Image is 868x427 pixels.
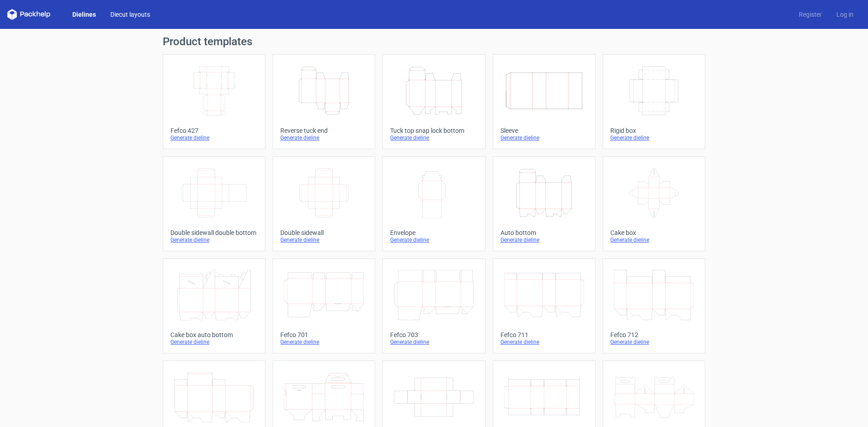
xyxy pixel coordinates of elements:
[610,236,698,244] div: Generate dieline
[280,229,368,236] div: Double sidewall
[603,54,705,149] a: Rigid boxGenerate dieline
[273,156,375,251] a: Double sidewallGenerate dieline
[390,338,477,346] div: Generate dieline
[170,331,258,338] div: Cake box auto bottom
[500,134,588,141] div: Generate dieline
[170,338,258,346] div: Generate dieline
[610,127,698,134] div: Rigid box
[163,36,705,47] h1: Product templates
[170,134,258,141] div: Generate dieline
[103,10,157,19] a: Diecut layouts
[280,134,368,141] div: Generate dieline
[603,156,705,251] a: Cake boxGenerate dieline
[163,156,265,251] a: Double sidewall double bottomGenerate dieline
[792,10,829,19] a: Register
[170,236,258,244] div: Generate dieline
[390,236,477,244] div: Generate dieline
[382,156,485,251] a: EnvelopeGenerate dieline
[610,338,698,346] div: Generate dieline
[163,258,265,353] a: Cake box auto bottomGenerate dieline
[603,258,705,353] a: Fefco 712Generate dieline
[610,229,698,236] div: Cake box
[273,54,375,149] a: Reverse tuck endGenerate dieline
[382,54,485,149] a: Tuck top snap lock bottomGenerate dieline
[280,236,368,244] div: Generate dieline
[500,236,588,244] div: Generate dieline
[382,258,485,353] a: Fefco 703Generate dieline
[390,331,477,338] div: Fefco 703
[390,127,477,134] div: Tuck top snap lock bottom
[610,134,698,141] div: Generate dieline
[170,229,258,236] div: Double sidewall double bottom
[493,54,595,149] a: SleeveGenerate dieline
[65,10,103,19] a: Dielines
[610,331,698,338] div: Fefco 712
[280,331,368,338] div: Fefco 701
[280,338,368,346] div: Generate dieline
[500,331,588,338] div: Fefco 711
[500,229,588,236] div: Auto bottom
[493,156,595,251] a: Auto bottomGenerate dieline
[273,258,375,353] a: Fefco 701Generate dieline
[280,127,368,134] div: Reverse tuck end
[390,134,477,141] div: Generate dieline
[493,258,595,353] a: Fefco 711Generate dieline
[390,229,477,236] div: Envelope
[163,54,265,149] a: Fefco 427Generate dieline
[170,127,258,134] div: Fefco 427
[500,338,588,346] div: Generate dieline
[500,127,588,134] div: Sleeve
[829,10,861,19] a: Log in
